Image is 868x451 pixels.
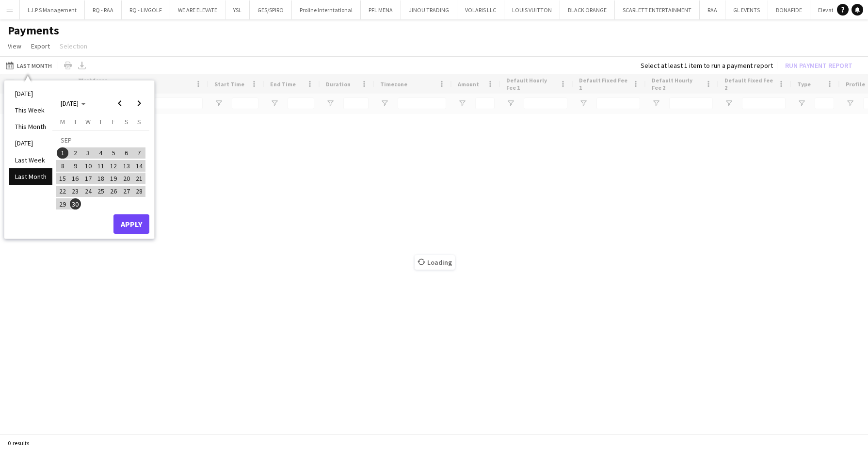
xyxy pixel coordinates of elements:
button: GES/SPIRO [250,0,292,19]
span: 24 [82,186,94,197]
button: RQ - RAA [85,0,122,19]
button: Choose month and year [57,95,90,112]
button: 14-09-2025 [133,160,145,172]
button: SCARLETT ENTERTAINMENT [615,0,700,19]
span: 28 [133,186,145,197]
button: 29-09-2025 [56,197,69,210]
li: This Month [9,118,52,135]
span: 6 [121,147,132,159]
button: 07-09-2025 [133,146,145,159]
span: 1 [57,147,68,159]
td: SEP [56,134,145,146]
button: 23-09-2025 [69,185,81,197]
span: 9 [70,160,81,172]
button: 11-09-2025 [95,160,107,172]
button: 20-09-2025 [120,172,132,185]
button: 28-09-2025 [133,185,145,197]
span: 30 [70,198,81,210]
span: [DATE] [61,99,79,108]
span: 13 [121,160,132,172]
span: 25 [95,186,107,197]
span: 26 [108,186,119,197]
span: 22 [57,186,68,197]
button: 21-09-2025 [133,172,145,185]
button: 05-09-2025 [107,146,120,159]
button: 22-09-2025 [56,185,69,197]
button: 25-09-2025 [95,185,107,197]
li: Last Month [9,168,52,185]
span: T [74,117,77,126]
button: 27-09-2025 [120,185,132,197]
span: 11 [95,160,107,172]
button: Proline Interntational [292,0,361,19]
button: 18-09-2025 [95,172,107,185]
button: 26-09-2025 [107,185,120,197]
span: 2 [70,147,81,159]
button: 19-09-2025 [107,172,120,185]
span: S [137,117,141,126]
span: 27 [121,186,132,197]
button: JINOU TRADING [401,0,457,19]
button: BONAFIDE [768,0,810,19]
button: 12-09-2025 [107,160,120,172]
span: F [112,117,115,126]
button: Last Month [4,60,54,71]
span: M [60,117,65,126]
span: 17 [82,173,94,184]
span: T [99,117,102,126]
span: 20 [121,173,132,184]
button: 06-09-2025 [120,146,132,159]
button: 04-09-2025 [95,146,107,159]
div: Select at least 1 item to run a payment report [641,61,773,70]
button: Previous month [110,94,129,113]
button: GL EVENTS [725,0,768,19]
span: 19 [108,173,119,184]
span: 12 [108,160,119,172]
button: 15-09-2025 [56,172,69,185]
button: 03-09-2025 [82,146,95,159]
button: RQ - LIVGOLF [122,0,170,19]
li: This Week [9,102,52,118]
button: 17-09-2025 [82,172,95,185]
span: 4 [95,147,107,159]
span: 29 [57,198,68,210]
span: 5 [108,147,119,159]
button: 16-09-2025 [69,172,81,185]
span: 18 [95,173,107,184]
button: 10-09-2025 [82,160,95,172]
span: 7 [133,147,145,159]
button: 08-09-2025 [56,160,69,172]
li: [DATE] [9,135,52,151]
span: 10 [82,160,94,172]
button: RAA [700,0,725,19]
span: Loading [415,255,455,270]
li: Last Week [9,152,52,168]
button: WE ARE ELEVATE [170,0,225,19]
button: PFL MENA [361,0,401,19]
span: W [85,117,91,126]
a: View [4,40,25,52]
button: VOLARIS LLC [457,0,504,19]
button: Apply [113,214,149,234]
li: [DATE] [9,85,52,102]
span: 15 [57,173,68,184]
span: 21 [133,173,145,184]
button: 30-09-2025 [69,197,81,210]
span: S [125,117,129,126]
span: Export [31,42,50,50]
button: BLACK ORANGE [560,0,615,19]
span: View [8,42,21,50]
a: Export [27,40,54,52]
span: 14 [133,160,145,172]
button: 09-09-2025 [69,160,81,172]
button: LOUIS VUITTON [504,0,560,19]
button: 01-09-2025 [56,146,69,159]
button: 13-09-2025 [120,160,132,172]
span: 3 [82,147,94,159]
span: 23 [70,186,81,197]
button: L.I.P.S Management [20,0,85,19]
span: 16 [70,173,81,184]
button: 02-09-2025 [69,146,81,159]
button: YSL [225,0,250,19]
button: Next month [129,94,149,113]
